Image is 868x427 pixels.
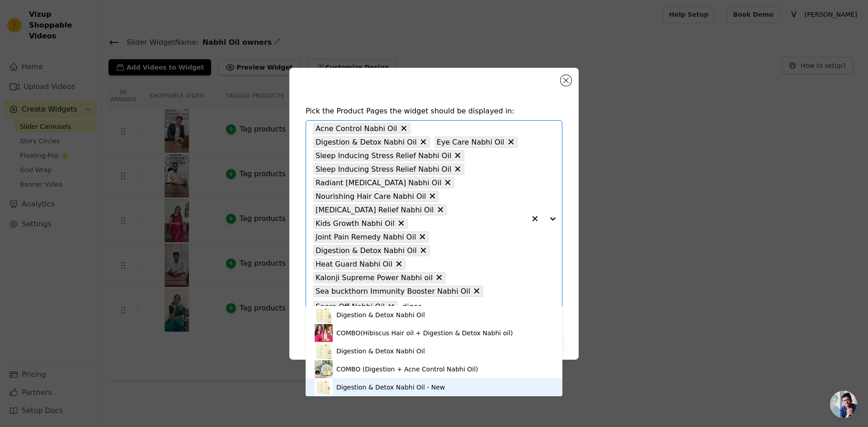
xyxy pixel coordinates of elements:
[316,272,433,283] span: Kalonji Supreme Power Nabhi oil
[315,342,333,360] img: product thumbnail
[316,136,417,148] span: Digestion & Detox Nabhi Oil
[316,150,451,161] span: Sleep Inducing Stress Relief Nabhi Oil
[316,177,441,188] span: Radiant [MEDICAL_DATA] Nabhi Oil
[306,106,562,117] h4: Pick the Product Pages the widget should be displayed in:
[316,204,434,216] span: [MEDICAL_DATA] Relief Nabhi Oil
[315,378,333,396] img: product thumbnail
[315,360,333,378] img: product thumbnail
[315,324,333,342] img: product thumbnail
[316,218,395,229] span: Kids Growth Nabhi Oil
[561,75,571,86] button: Close modal
[336,347,425,356] div: Digestion & Detox Nabhi Oil
[315,306,333,324] img: product thumbnail
[316,123,397,134] span: Acne Control Nabhi Oil
[336,310,425,319] div: Digestion & Detox Nabhi Oil
[830,391,857,418] a: Open chat
[437,136,505,148] span: Eye Care Nabhi Oil
[336,328,513,338] div: COMBO(Hibiscus Hair oil + Digestion & Detox Nabhi oil)
[316,245,417,256] span: Digestion & Detox Nabhi Oil
[316,231,416,243] span: Joint Pain Remedy Nabhi Oil
[316,191,426,202] span: Nourishing Hair Care Nabhi Oil
[316,258,392,270] span: Heat Guard Nabhi Oil
[316,286,470,297] span: Sea buckthorn Immunity Booster Nabhi Oil
[336,365,478,374] div: COMBO (Digestion + Acne Control Nabhi Oil)
[336,383,445,392] div: Digestion & Detox Nabhi Oil - New
[316,301,385,312] span: Snore Off Nabhi Oil
[316,164,451,175] span: Sleep Inducing Stress Relief Nabhi Oil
